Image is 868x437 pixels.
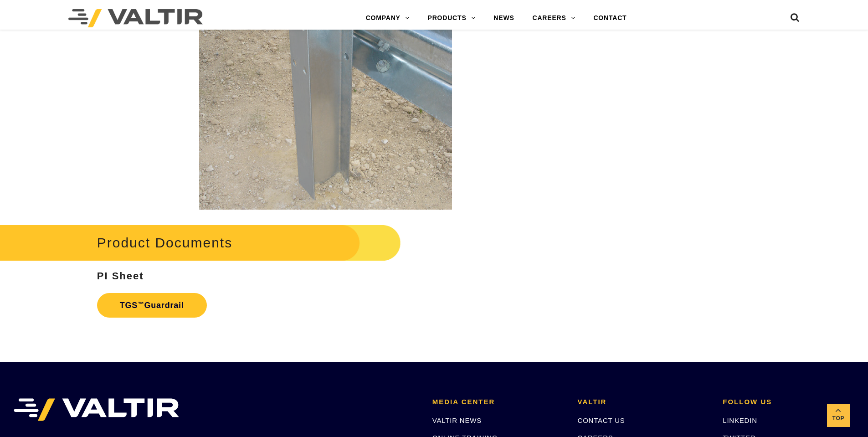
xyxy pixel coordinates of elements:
[357,9,419,27] a: COMPANY
[419,9,485,27] a: PRODUCTS
[723,416,757,424] a: LINKEDIN
[432,416,482,424] a: VALTIR NEWS
[827,413,850,424] span: Top
[578,416,625,424] a: CONTACT US
[432,398,564,406] h2: MEDIA CENTER
[827,404,850,427] a: Top
[723,398,854,406] h2: FOLLOW US
[524,9,585,27] a: CAREERS
[484,9,523,27] a: NEWS
[578,398,709,406] h2: VALTIR
[97,293,207,318] a: TGS™Guardrail
[97,270,144,282] strong: PI Sheet
[14,398,179,421] img: VALTIR
[138,301,144,308] sup: ™
[584,9,636,27] a: CONTACT
[68,9,203,27] img: Valtir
